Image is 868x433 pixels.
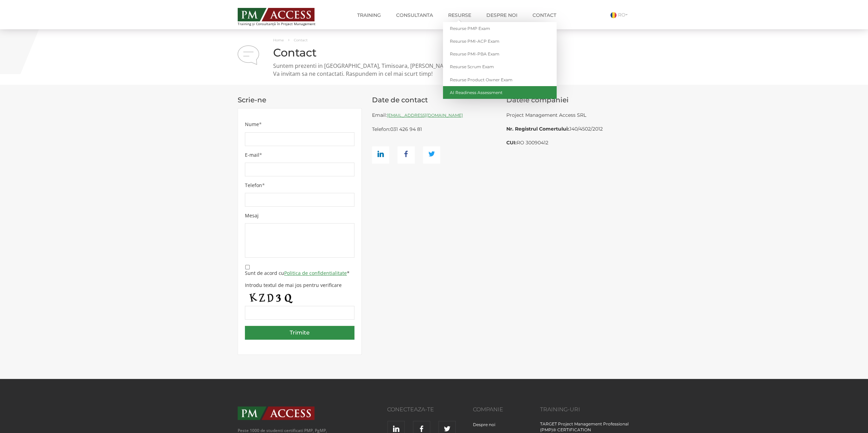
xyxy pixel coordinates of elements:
[294,38,308,42] span: Contact
[245,213,259,219] label: Mesaj
[245,269,350,277] label: Sunt de acord cu *
[238,95,362,105] p: Scrie-ne
[506,95,630,105] p: Datele companiei
[390,126,422,132] a: 031 426 94 81
[245,182,265,188] label: Telefon
[352,8,386,22] a: Training
[443,60,557,73] a: Resurse Scrum Exam
[540,406,631,413] h3: Training-uri
[527,8,561,22] a: Contact
[443,35,557,48] a: Resurse PMI-ACP Exam
[245,152,262,158] label: E-mail
[481,8,523,22] a: Despre noi
[245,121,262,127] label: Nume
[610,12,630,18] a: RO
[238,47,630,59] h1: Contact
[238,45,259,65] img: contact.png
[391,8,438,22] a: Consultanta
[506,126,569,132] b: Nr. Registrul Comertului:
[443,22,557,35] a: Resurse PMP Exam
[387,113,463,118] a: [EMAIL_ADDRESS][DOMAIN_NAME]
[238,62,630,78] p: Suntem prezenti in [GEOGRAPHIC_DATA], Timisoara, [PERSON_NAME]. Va invitam sa ne contactati. Rasp...
[443,48,557,60] a: Resurse PMI-PBA Exam
[443,86,557,99] a: AI Readiness Assessment
[245,282,342,288] label: Introdu textul de mai jos pentru verificare
[273,38,284,42] a: Home
[372,108,496,164] div: Email: Telefon:
[372,95,496,105] p: Date de contact
[610,12,617,18] img: Romana
[473,406,530,413] h3: Companie
[443,8,476,22] a: Resurse
[238,6,328,26] a: Training și Consultanță în Project Management
[443,73,557,86] a: Resurse Product Owner Exam
[506,140,517,146] b: CUI:
[339,406,434,413] h3: Conecteaza-te
[506,108,630,150] div: Project Management Access SRL J40/4502/2012 RO 30090412
[238,406,314,420] img: PMAccess
[238,22,328,26] span: Training și Consultanță în Project Management
[245,326,354,340] input: Trimite
[238,8,314,21] img: PM ACCESS - Echipa traineri si consultanti certificati PMP: Narciss Popescu, Mihai Olaru, Monica ...
[284,270,347,276] a: Politica de confidentialitate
